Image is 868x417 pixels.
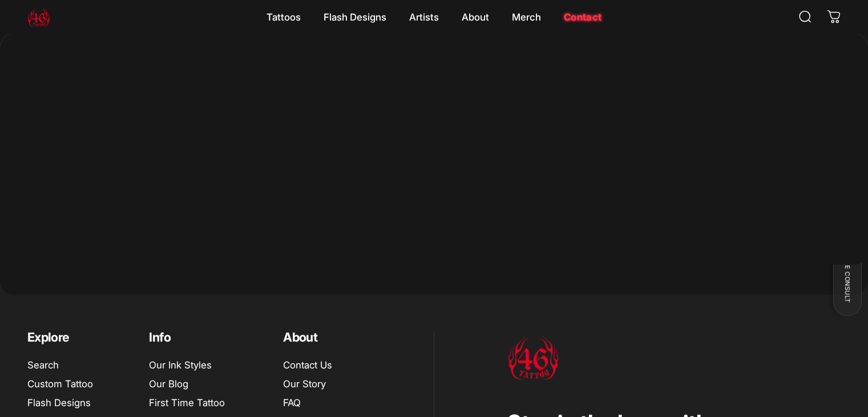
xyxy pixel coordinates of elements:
[450,5,500,29] summary: About
[398,5,450,29] summary: Artists
[255,5,312,29] summary: Tattoos
[478,242,619,260] p: Sterile tools, spotless studio, no shortcuts.
[478,224,619,238] p: Safe Hands
[441,62,726,71] p: Drop in
[142,135,298,147] a: [EMAIL_ADDRESS][DOMAIN_NAME]
[821,5,846,30] a: 0 items
[27,359,59,371] a: Search
[681,224,841,238] p: Secure Payment
[441,119,726,127] p: Number
[53,242,212,260] p: Fill out a quick form or book a free consult — no pressure.
[441,79,603,90] a: [STREET_ADDRESS][PERSON_NAME]
[149,378,188,390] a: Our Blog
[27,397,91,409] a: Flash Designs
[552,5,613,29] a: Contact
[149,359,212,371] a: Our Ink Styles
[283,359,332,371] a: Contact Us
[142,119,427,127] p: Email
[441,135,523,147] a: [PHONE_NUMBER]
[833,203,861,316] button: BOOK FREE CONSULT
[681,242,841,260] p: All payments are processed securely. Deposits go toward your tattoo.
[149,397,225,409] a: First Time Tattoo
[312,5,398,29] summary: Flash Designs
[283,397,301,409] a: FAQ
[274,242,415,260] p: Pick a ready-to-go design or bring your own idea.
[274,224,415,238] p: Flash or Custom
[142,62,427,71] p: DM [PERSON_NAME]
[27,378,93,390] a: Custom Tattoo
[500,5,552,29] summary: Merch
[255,5,613,29] nav: Primary
[283,378,326,390] a: Our Story
[53,224,212,238] p: Booking Made Easy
